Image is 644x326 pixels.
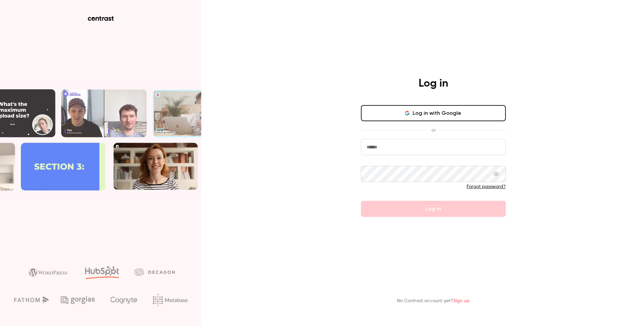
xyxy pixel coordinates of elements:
h4: Log in [419,77,448,90]
a: Forgot password? [467,184,506,189]
a: Sign up [453,298,470,303]
img: decagon [135,268,175,276]
p: No Contrast account yet? [397,297,470,305]
span: or [428,127,439,134]
button: Log in with Google [361,105,506,121]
